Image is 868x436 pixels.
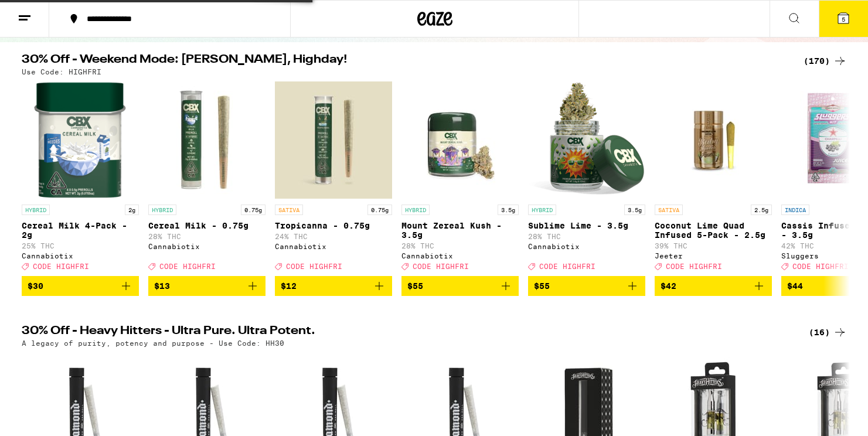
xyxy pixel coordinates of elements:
[655,252,772,260] div: Jeeter
[655,221,772,240] p: Coconut Lime Quad Infused 5-Pack - 2.5g
[666,263,722,270] span: CODE HIGHFRI
[22,276,139,296] button: Add to bag
[154,281,170,291] span: $13
[148,243,265,250] div: Cannabiotix
[275,205,303,215] p: SATIVA
[275,243,392,250] div: Cannabiotix
[275,81,392,276] a: Open page for Tropicanna - 0.75g from Cannabiotix
[33,81,126,199] img: Cannabiotix - Cereal Milk 4-Pack - 2g
[367,205,392,215] p: 0.75g
[842,16,845,23] span: 5
[539,263,595,270] span: CODE HIGHFRI
[661,281,676,291] span: $42
[413,263,469,270] span: CODE HIGHFRI
[528,243,645,250] div: Cannabiotix
[534,281,550,291] span: $55
[22,325,789,339] h2: 30% Off - Heavy Hitters - Ultra Pure. Ultra Potent.
[22,252,139,260] div: Cannabiotix
[781,205,809,215] p: INDICA
[655,81,772,276] a: Open page for Coconut Lime Quad Infused 5-Pack - 2.5g from Jeeter
[275,221,392,230] p: Tropicanna - 0.75g
[401,81,519,276] a: Open page for Mount Zereal Kush - 3.5g from Cannabiotix
[655,276,772,296] button: Add to bag
[407,281,423,291] span: $55
[624,205,645,215] p: 3.5g
[819,1,868,37] button: 5
[33,263,89,270] span: CODE HIGHFRI
[528,205,556,215] p: HYBRID
[241,205,265,215] p: 0.75g
[148,233,265,240] p: 28% THC
[148,81,265,276] a: Open page for Cereal Milk - 0.75g from Cannabiotix
[22,242,139,250] p: 25% THC
[281,281,297,291] span: $12
[22,205,50,215] p: HYBRID
[7,8,84,18] span: Hi. Need any help?
[528,233,645,240] p: 28% THC
[22,54,789,68] h2: 30% Off - Weekend Mode: [PERSON_NAME], Highday!
[401,276,519,296] button: Add to bag
[401,205,430,215] p: HYBRID
[528,276,645,296] button: Add to bag
[751,205,772,215] p: 2.5g
[22,81,139,276] a: Open page for Cereal Milk 4-Pack - 2g from Cannabiotix
[498,205,519,215] p: 3.5g
[275,81,392,199] img: Cannabiotix - Tropicanna - 0.75g
[159,263,216,270] span: CODE HIGHFRI
[22,221,139,240] p: Cereal Milk 4-Pack - 2g
[401,221,519,240] p: Mount Zereal Kush - 3.5g
[401,252,519,260] div: Cannabiotix
[787,281,803,291] span: $44
[655,242,772,250] p: 39% THC
[655,205,683,215] p: SATIVA
[22,339,284,347] p: A legacy of purity, potency and purpose - Use Code: HH30
[528,81,645,276] a: Open page for Sublime Lime - 3.5g from Cannabiotix
[528,221,645,230] p: Sublime Lime - 3.5g
[401,242,519,250] p: 28% THC
[28,281,43,291] span: $30
[655,81,772,199] img: Jeeter - Coconut Lime Quad Infused 5-Pack - 2.5g
[809,325,847,339] a: (16)
[275,276,392,296] button: Add to bag
[286,263,342,270] span: CODE HIGHFRI
[148,205,176,215] p: HYBRID
[275,233,392,240] p: 24% THC
[148,221,265,230] p: Cereal Milk - 0.75g
[792,263,849,270] span: CODE HIGHFRI
[401,81,519,199] img: Cannabiotix - Mount Zereal Kush - 3.5g
[148,81,265,199] img: Cannabiotix - Cereal Milk - 0.75g
[125,205,139,215] p: 2g
[22,68,101,76] p: Use Code: HIGHFRI
[148,276,265,296] button: Add to bag
[804,54,847,68] a: (170)
[528,81,645,199] img: Cannabiotix - Sublime Lime - 3.5g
